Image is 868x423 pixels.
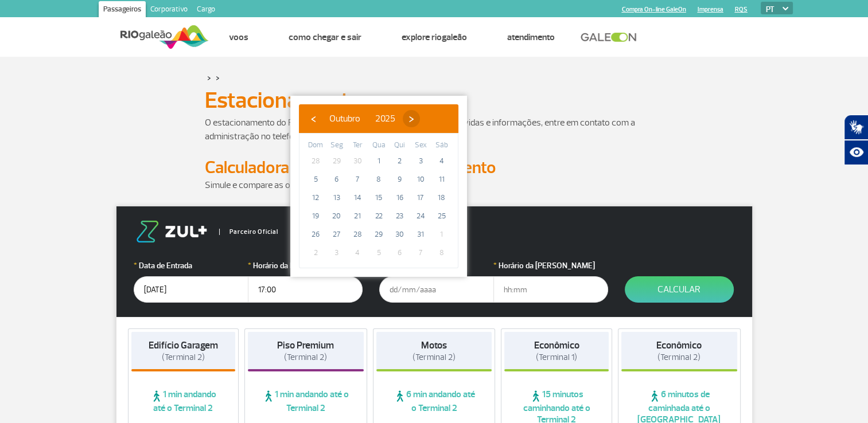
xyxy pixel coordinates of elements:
span: 9 [391,170,409,189]
span: 3 [411,152,430,170]
span: (Terminal 2) [284,352,327,363]
strong: Edifício Garagem [149,339,218,351]
span: 24 [411,207,430,225]
a: Explore RIOgaleão [402,32,467,43]
button: ‹ [305,110,322,127]
span: 25 [433,207,451,225]
span: 30 [348,152,367,170]
h1: Estacionamento [205,91,664,110]
label: Data de Entrada [134,260,248,272]
span: 31 [411,225,430,244]
th: weekday [431,139,452,152]
label: Horário da Entrada [248,260,363,272]
strong: Econômico [656,339,702,351]
span: (Terminal 1) [536,352,577,363]
span: 15 [369,189,388,207]
button: Calcular [625,276,734,303]
span: 18 [433,189,451,207]
span: Outubro [329,113,360,124]
th: weekday [347,139,368,152]
a: Voos [229,32,248,43]
th: weekday [389,139,410,152]
span: 29 [369,225,388,244]
img: logo-zul.png [134,221,209,242]
span: 2 [306,244,325,262]
bs-datepicker-container: calendar [290,96,467,277]
span: 28 [306,152,325,170]
span: 21 [348,207,367,225]
span: 29 [328,152,346,170]
span: 1 [369,152,388,170]
span: 23 [391,207,409,225]
a: Atendimento [507,32,555,43]
span: 6 min andando até o Terminal 2 [376,389,492,414]
a: Cargo [192,1,220,19]
span: 7 [348,170,367,189]
span: 6 [328,170,346,189]
h2: Calculadora de Tarifa do Estacionamento [205,157,664,178]
a: Como chegar e sair [289,32,361,43]
span: 5 [306,170,325,189]
span: 5 [369,244,388,262]
span: (Terminal 2) [657,352,700,363]
span: 12 [306,189,325,207]
strong: Piso Premium [277,339,334,351]
span: 4 [433,152,451,170]
span: 2025 [375,113,395,124]
input: hh:mm [493,276,608,303]
a: Compra On-line GaleOn [622,6,686,13]
span: 2 [391,152,409,170]
span: 8 [433,244,451,262]
a: Passageiros [99,1,146,19]
a: RQS [735,6,748,13]
span: 1 [433,225,451,244]
span: 20 [328,207,346,225]
span: 30 [391,225,409,244]
span: 28 [348,225,367,244]
p: O estacionamento do RIOgaleão é administrado pela Estapar. Para dúvidas e informações, entre em c... [205,116,664,143]
div: Plugin de acessibilidade da Hand Talk. [844,115,868,165]
label: Horário da [PERSON_NAME] [493,260,608,272]
th: weekday [410,139,431,152]
a: Imprensa [698,6,723,13]
strong: Motos [421,339,447,351]
th: weekday [305,139,326,152]
span: 3 [328,244,346,262]
button: 2025 [368,110,403,127]
strong: Econômico [534,339,579,351]
span: 13 [328,189,346,207]
span: 16 [391,189,409,207]
th: weekday [368,139,390,152]
span: Parceiro Oficial [219,229,278,235]
a: > [216,71,220,84]
span: 1 min andando até o Terminal 2 [248,389,364,414]
span: 8 [369,170,388,189]
button: Abrir tradutor de língua de sinais. [844,115,868,140]
button: › [403,110,420,127]
button: Outubro [322,110,368,127]
th: weekday [326,139,348,152]
span: 1 min andando até o Terminal 2 [131,389,236,414]
span: 6 [391,244,409,262]
span: 17 [411,189,430,207]
input: dd/mm/aaaa [134,276,248,303]
span: 27 [328,225,346,244]
button: Abrir recursos assistivos. [844,140,868,165]
span: 26 [306,225,325,244]
span: 10 [411,170,430,189]
bs-datepicker-navigation-view: ​ ​ ​ [305,111,420,123]
p: Simule e compare as opções. [205,178,664,192]
span: 4 [348,244,367,262]
span: 19 [306,207,325,225]
span: 14 [348,189,367,207]
a: Corporativo [146,1,192,19]
input: hh:mm [248,276,363,303]
span: 7 [411,244,430,262]
span: (Terminal 2) [412,352,456,363]
a: > [207,71,211,84]
span: (Terminal 2) [162,352,205,363]
span: 11 [433,170,451,189]
input: dd/mm/aaaa [379,276,494,303]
